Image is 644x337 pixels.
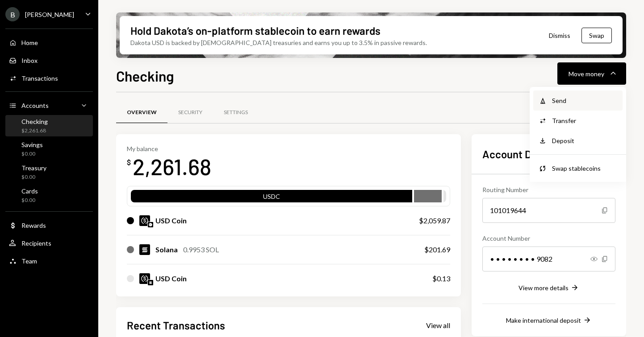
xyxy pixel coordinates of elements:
[213,101,259,124] a: Settings
[21,197,38,204] div: $0.00
[482,185,615,194] div: Routing Number
[424,244,450,255] div: $201.69
[482,247,615,271] div: • • • • • • • • 9082
[148,222,153,227] img: base-mainnet
[5,235,93,251] a: Recipients
[569,69,604,78] div: Move money
[5,70,93,86] a: Transactions
[482,198,615,223] div: 101019644
[552,164,617,173] div: Swap stablecoins
[426,320,450,330] a: View all
[21,239,51,247] div: Recipients
[167,101,213,124] a: Security
[130,23,381,38] div: Hold Dakota’s on-platform stablecoin to earn rewards
[183,244,219,255] div: 0.9953 SOL
[127,158,131,167] div: $
[155,273,187,284] div: USD Coin
[538,25,581,46] button: Dismiss
[21,257,37,265] div: Team
[130,38,427,47] div: Dakota USD is backed by [DEMOGRAPHIC_DATA] treasuries and earns you up to 3.5% in passive rewards.
[21,150,43,158] div: $0.00
[21,74,58,82] div: Transactions
[139,215,150,226] img: USDC
[116,101,167,124] a: Overview
[21,118,48,125] div: Checking
[139,244,150,255] img: SOL
[506,316,581,324] div: Make international deposit
[131,192,412,204] div: USDC
[21,141,43,148] div: Savings
[25,11,74,18] div: [PERSON_NAME]
[127,109,157,116] div: Overview
[224,109,248,116] div: Settings
[5,52,93,68] a: Inbox
[139,273,150,284] img: USDC
[5,161,93,183] a: Treasury$0.00
[21,222,46,229] div: Rewards
[21,127,48,135] div: $2,261.68
[21,164,46,172] div: Treasury
[552,116,617,125] div: Transfer
[5,253,93,269] a: Team
[419,215,450,226] div: $2,059.87
[148,280,153,285] img: solana-mainnet
[5,217,93,233] a: Rewards
[178,109,202,116] div: Security
[5,138,93,160] a: Savings$0.00
[21,39,38,46] div: Home
[5,97,93,113] a: Accounts
[432,273,450,284] div: $0.13
[155,215,187,226] div: USD Coin
[21,57,38,64] div: Inbox
[581,28,612,43] button: Swap
[557,62,626,85] button: Move money
[519,284,569,292] div: View more details
[5,7,20,21] div: B
[552,136,617,145] div: Deposit
[5,185,93,206] a: Cards$0.00
[426,321,450,330] div: View all
[552,96,617,105] div: Send
[127,145,211,152] div: My balance
[116,67,174,85] h1: Checking
[21,173,46,181] div: $0.00
[5,34,93,50] a: Home
[506,316,592,325] button: Make international deposit
[155,244,178,255] div: Solana
[482,147,615,161] h2: Account Details
[21,187,38,195] div: Cards
[127,318,225,333] h2: Recent Transactions
[133,152,211,181] div: 2,261.68
[5,115,93,136] a: Checking$2,261.68
[482,234,615,243] div: Account Number
[21,102,49,109] div: Accounts
[519,283,579,293] button: View more details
